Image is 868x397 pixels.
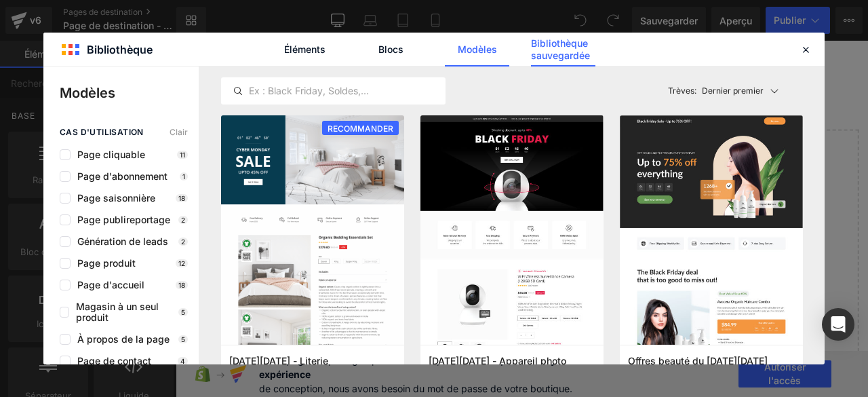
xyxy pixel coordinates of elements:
[229,355,328,367] span: Cyber ​​​​Monday - Literie
[180,357,185,365] font: 4
[531,37,590,61] font: Bibliothèque sauvegardée
[178,281,185,289] font: 18
[330,138,491,152] font: Commencez à créer votre page
[628,355,768,367] span: Offres beauté du Black Friday
[60,85,115,101] font: Modèles
[222,83,445,99] input: Ex : Black Friday, Soldes,...
[77,355,151,366] font: Page de contact
[368,310,452,322] font: Explorer le modèle
[181,308,185,316] font: 5
[628,355,768,366] font: Offres beauté du [DATE][DATE]
[273,340,548,350] font: ou faites glisser et déposez les éléments depuis la barre latérale gauche
[77,235,168,247] font: Génération de leads
[284,43,325,55] font: Éléments
[77,333,170,345] font: À propos de la page
[181,238,185,246] font: 2
[429,355,566,366] font: [DATE][DATE] - Appareil photo
[77,257,136,269] font: Page produit
[170,127,188,137] font: Clair
[77,214,170,225] font: Page publireportage
[77,279,144,290] font: Page d'accueil
[668,86,696,96] font: Trèves:
[178,259,185,267] font: 12
[458,43,497,55] font: Modèles
[822,308,854,341] div: Ouvrir Intercom Messenger
[182,172,185,181] font: 1
[229,355,328,366] font: [DATE][DATE] - Literie
[181,335,185,343] font: 5
[77,149,145,160] font: Page cliquable
[429,355,566,367] span: Black Friday - Appareil photo
[77,192,155,204] font: Page saisonnière
[181,216,185,224] font: 2
[178,194,185,202] font: 18
[378,43,403,55] font: Blocs
[663,77,804,105] button: Trèves:Dernier premier
[328,124,393,134] font: RECOMMANDER
[349,303,471,330] a: Explorer le modèle
[180,151,185,159] font: 11
[60,127,144,137] font: cas d'utilisation
[702,86,764,96] font: Dernier premier
[77,170,167,182] font: Page d'abonnement
[76,301,159,323] font: Magasin à un seul produit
